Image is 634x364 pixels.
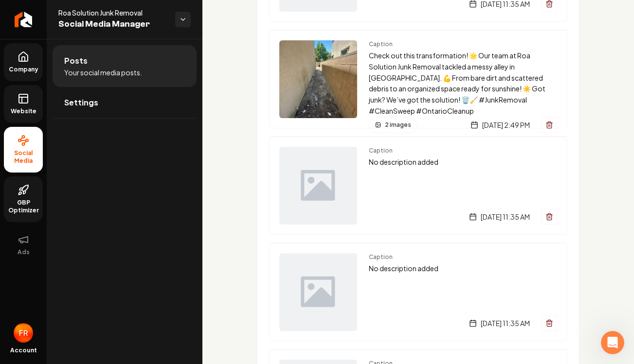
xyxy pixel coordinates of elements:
span: Caption [369,147,557,155]
span: Website [7,107,40,115]
iframe: Intercom live chat [601,331,624,354]
span: [DATE] 2:49 PM [482,120,530,130]
span: Social Media Manager [58,17,167,31]
img: Post preview [279,40,357,118]
span: Your social media posts. [64,68,142,77]
p: No description added [369,156,557,168]
span: Caption [369,253,557,261]
p: No description added [369,263,557,274]
span: Roa Solution Junk Removal [58,8,167,17]
span: Caption [369,40,557,48]
a: Settings [53,87,197,118]
img: Post preview [279,253,357,331]
a: GBP Optimizer [4,176,43,222]
span: Company [5,66,42,73]
a: Website [4,85,43,123]
a: Company [4,43,43,81]
img: Fabian Ramirez [14,323,33,343]
img: Post preview [279,147,357,225]
span: Settings [64,97,98,108]
span: Account [10,347,37,354]
button: Open user button [14,323,33,343]
span: Social Media [4,149,43,165]
span: Ads [14,248,34,256]
img: Rebolt Logo [15,12,33,27]
span: [DATE] 11:35 AM [481,212,530,222]
span: Posts [64,55,88,67]
button: Ads [4,226,43,264]
span: 2 images [385,121,411,129]
span: [DATE] 11:35 AM [481,318,530,328]
p: Check out this transformation! 🌟 Our team at Roa Solution Junk Removal tackled a messy alley in [... [369,50,557,117]
span: GBP Optimizer [4,199,43,214]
